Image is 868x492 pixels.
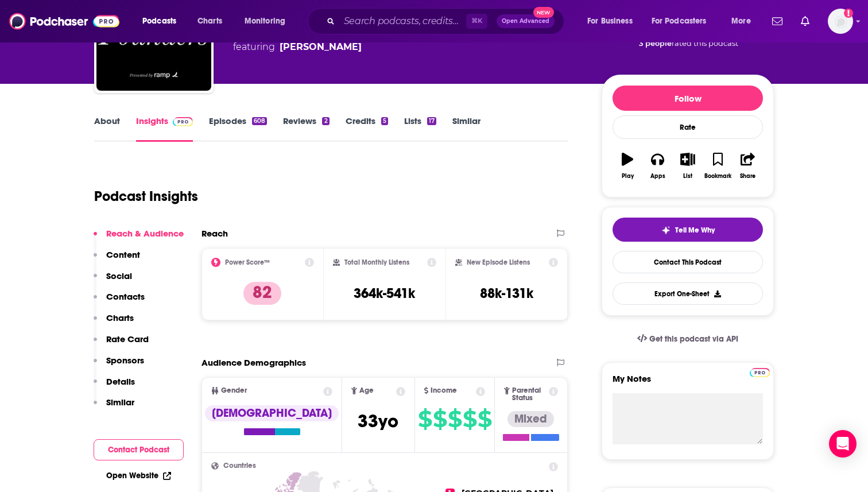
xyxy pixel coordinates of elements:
[683,173,692,180] div: List
[418,410,432,428] span: $
[319,8,575,34] div: Search podcasts, credits, & more...
[427,117,436,125] div: 17
[106,471,171,481] a: Open Website
[209,115,267,142] a: Episodes608
[94,249,140,270] button: Content
[828,9,853,34] span: Logged in as alignPR
[94,376,135,397] button: Details
[94,270,132,292] button: Social
[704,173,731,180] div: Bookmark
[768,11,787,31] a: Show notifications dropdown
[652,13,707,29] span: For Podcasters
[237,12,300,30] button: open menu
[201,357,306,368] h2: Audience Demographics
[106,270,132,281] p: Social
[672,39,738,48] span: rated this podcast
[225,258,270,266] h2: Power Score™
[613,282,763,305] button: Export One-Sheet
[502,18,549,24] span: Open Advanced
[613,251,763,273] a: Contact This Podcast
[452,115,480,142] a: Similar
[480,285,533,302] h3: 88k-131k
[134,12,191,30] button: open menu
[106,291,145,302] p: Contacts
[106,355,144,366] p: Sponsors
[828,9,853,34] button: Show profile menu
[844,9,853,18] svg: Add a profile image
[404,115,436,142] a: Lists17
[197,13,222,29] span: Charts
[613,145,642,187] button: Play
[828,9,853,34] img: User Profile
[467,258,530,266] h2: New Episode Listens
[136,115,193,142] a: InsightsPodchaser Pro
[94,188,198,205] h1: Podcast Insights
[649,334,738,344] span: Get this podcast via API
[94,334,149,355] button: Rate Card
[381,117,388,125] div: 5
[173,117,193,126] img: Podchaser Pro
[703,145,733,187] button: Bookmark
[106,334,149,344] p: Rate Card
[221,387,247,394] span: Gender
[9,10,119,32] img: Podchaser - Follow, Share and Rate Podcasts
[723,12,765,30] button: open menu
[733,145,763,187] button: Share
[106,228,184,239] p: Reach & Audience
[750,368,770,377] img: Podchaser Pro
[613,86,763,111] button: Follow
[533,7,554,18] span: New
[142,13,176,29] span: Podcasts
[740,173,755,180] div: Share
[280,40,362,54] a: David Senra
[94,439,184,460] button: Contact Podcast
[433,410,447,428] span: $
[507,411,554,427] div: Mixed
[339,12,466,30] input: Search podcasts, credits, & more...
[243,282,281,305] p: 82
[94,291,145,312] button: Contacts
[106,312,134,323] p: Charts
[829,430,857,458] div: Open Intercom Messenger
[613,373,763,393] label: My Notes
[94,355,144,376] button: Sponsors
[322,117,329,125] div: 2
[346,115,388,142] a: Credits5
[431,387,457,394] span: Income
[94,312,134,334] button: Charts
[661,226,671,235] img: tell me why sparkle
[650,173,665,180] div: Apps
[106,249,140,260] p: Content
[94,228,184,249] button: Reach & Audience
[106,376,135,387] p: Details
[205,405,339,421] div: [DEMOGRAPHIC_DATA]
[579,12,647,30] button: open menu
[466,14,487,29] span: ⌘ K
[223,462,256,470] span: Countries
[252,117,267,125] div: 608
[354,285,415,302] h3: 364k-541k
[478,410,491,428] span: $
[463,410,476,428] span: $
[344,258,409,266] h2: Total Monthly Listens
[613,115,763,139] div: Rate
[675,226,715,235] span: Tell Me Why
[233,40,439,54] span: featuring
[201,228,228,239] h2: Reach
[359,387,374,394] span: Age
[587,13,633,29] span: For Business
[94,397,134,418] button: Similar
[622,173,634,180] div: Play
[94,115,120,142] a: About
[448,410,462,428] span: $
[628,325,747,353] a: Get this podcast via API
[283,115,329,142] a: Reviews2
[358,410,398,432] span: 33 yo
[731,13,751,29] span: More
[245,13,285,29] span: Monitoring
[512,387,547,402] span: Parental Status
[613,218,763,242] button: tell me why sparkleTell Me Why
[673,145,703,187] button: List
[106,397,134,408] p: Similar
